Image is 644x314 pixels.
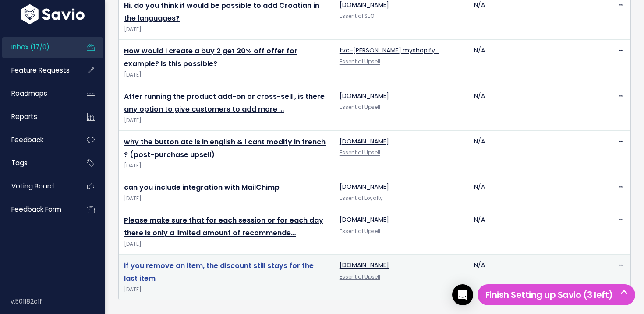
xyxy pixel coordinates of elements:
a: After running the product add-on or cross-sell , is there any option to give customers to add more … [124,91,325,114]
a: Feedback [2,130,73,150]
span: Feature Requests [11,66,70,75]
a: why the button atc is in english & i cant modify in french ? (post-purchase upsell) [124,137,326,160]
td: N/A [469,85,603,130]
a: Roadmaps [2,84,73,104]
a: Essential Upsell [340,58,380,65]
div: v.501182c1f [11,290,105,313]
a: Hi, do you think it would be possible to add Croatian in the languages? [124,0,319,23]
span: Voting Board [11,181,54,191]
a: Tags [2,153,73,173]
a: [DOMAIN_NAME] [340,261,389,269]
span: Tags [11,158,28,167]
a: tvc-[PERSON_NAME].myshopify… [340,46,439,55]
span: Reports [11,112,37,121]
span: [DATE] [124,25,329,34]
a: Essential Upsell [340,104,380,111]
a: [DOMAIN_NAME] [340,0,389,9]
a: Inbox (17/0) [2,37,73,57]
a: [DOMAIN_NAME] [340,182,389,191]
span: [DATE] [124,285,329,294]
span: [DATE] [124,194,329,203]
td: N/A [469,209,603,255]
a: [DOMAIN_NAME] [340,137,389,146]
a: Feature Requests [2,60,73,80]
a: if you remove an item, the discount still stays for the last item [124,261,314,283]
div: Open Intercom Messenger [452,284,473,305]
td: N/A [469,255,603,300]
a: [DOMAIN_NAME] [340,215,389,224]
td: N/A [469,39,603,85]
span: Inbox (17/0) [11,42,50,52]
a: How would i create a buy 2 get 20% off offer for example? Is this possible? [124,46,297,69]
a: Feedback form [2,199,73,220]
span: Feedback form [11,205,61,214]
span: Roadmaps [11,89,47,98]
a: Essential Upsell [340,149,380,156]
span: [DATE] [124,240,329,249]
a: Essential Upsell [340,228,380,235]
td: N/A [469,176,603,209]
a: Voting Board [2,176,73,196]
span: Feedback [11,135,43,144]
h5: Finish Setting up Savio (3 left) [481,288,631,301]
a: Essential Loyalty [340,195,383,202]
td: N/A [469,130,603,176]
a: Essential SEO [340,13,374,20]
a: Essential Upsell [340,273,380,280]
a: Reports [2,107,73,127]
a: [DOMAIN_NAME] [340,91,389,100]
span: [DATE] [124,116,329,125]
a: Please make sure that for each session or for each day there is only a limited amount of recommende… [124,215,323,238]
span: [DATE] [124,161,329,171]
img: logo-white.9d6f32f41409.svg [19,4,87,24]
span: [DATE] [124,70,329,80]
a: can you include integration with MailChimp [124,182,280,192]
